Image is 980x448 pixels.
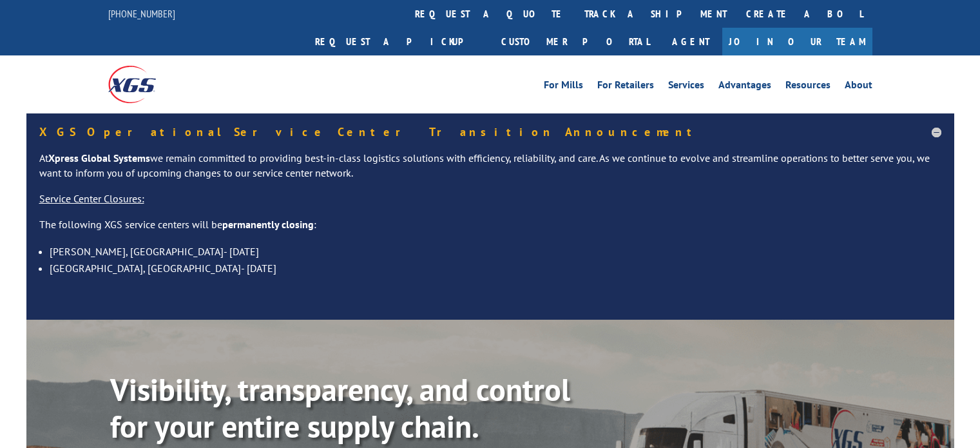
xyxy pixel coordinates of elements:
[39,126,941,138] h5: XGS Operational Service Center Transition Announcement
[785,80,831,94] a: Resources
[39,151,941,192] p: At we remain committed to providing best-in-class logistics solutions with efficiency, reliabilit...
[48,151,150,164] strong: Xpress Global Systems
[722,28,872,55] a: Join Our Team
[108,7,175,20] a: [PHONE_NUMBER]
[305,28,492,55] a: Request a pickup
[597,80,654,94] a: For Retailers
[110,369,570,447] b: Visibility, transparency, and control for your entire supply chain.
[39,192,144,205] u: Service Center Closures:
[492,28,659,55] a: Customer Portal
[668,80,704,94] a: Services
[222,218,314,231] strong: permanently closing
[718,80,771,94] a: Advantages
[659,28,722,55] a: Agent
[845,80,872,94] a: About
[544,80,583,94] a: For Mills
[39,217,941,243] p: The following XGS service centers will be :
[50,243,941,260] li: [PERSON_NAME], [GEOGRAPHIC_DATA]- [DATE]
[50,260,941,277] li: [GEOGRAPHIC_DATA], [GEOGRAPHIC_DATA]- [DATE]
